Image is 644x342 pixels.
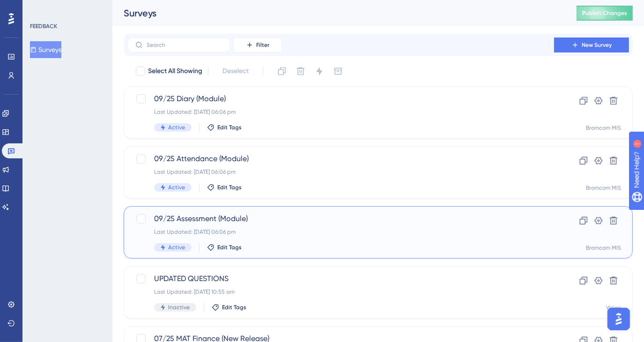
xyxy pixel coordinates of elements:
[207,124,242,131] button: Edit Tags
[207,244,242,251] button: Edit Tags
[154,213,527,224] span: 09/25 Assessment (Module)
[30,22,57,30] div: FEEDBACK
[217,124,242,131] span: Edit Tags
[605,305,633,333] iframe: UserGuiding AI Assistant Launcher
[582,9,627,17] span: Publish Changes
[212,304,246,311] button: Edit Tags
[168,304,190,311] span: Inactive
[65,5,68,12] div: 1
[154,168,527,176] div: Last Updated: [DATE] 06:06 pm
[154,153,527,164] span: 09/25 Attendance (Module)
[154,108,527,116] div: Last Updated: [DATE] 06:06 pm
[168,124,185,131] span: Active
[217,184,242,191] span: Edit Tags
[168,184,185,191] span: Active
[222,66,249,77] span: Deselect
[124,7,553,20] div: Surveys
[222,304,246,311] span: Edit Tags
[586,124,621,132] div: Bromcom MIS
[586,184,621,192] div: Bromcom MIS
[148,66,202,77] span: Select All Showing
[22,2,59,14] span: Need Help?
[606,304,621,312] div: Vision
[154,228,527,236] div: Last Updated: [DATE] 06:06 pm
[586,244,621,252] div: Bromcom MIS
[217,244,242,251] span: Edit Tags
[256,41,269,49] span: Filter
[154,273,527,284] span: UPDATED QUESTIONS
[582,41,612,49] span: New Survey
[234,37,281,52] button: Filter
[168,244,185,251] span: Active
[554,37,629,52] button: New Survey
[30,41,61,58] button: Surveys
[147,42,222,48] input: Search
[154,288,527,296] div: Last Updated: [DATE] 10:55 am
[577,6,633,21] button: Publish Changes
[154,93,527,104] span: 09/25 Diary (Module)
[214,63,257,80] button: Deselect
[207,184,242,191] button: Edit Tags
